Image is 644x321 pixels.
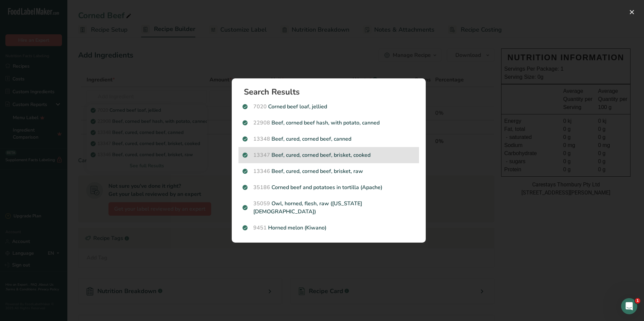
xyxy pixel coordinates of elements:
span: 13348 [253,135,270,143]
h1: Search Results [244,88,419,96]
p: Beef, cured, corned beef, brisket, cooked [243,151,415,159]
p: Horned melon (Kiwano) [243,224,415,232]
span: 13346 [253,168,270,175]
span: 1 [635,298,640,304]
p: Beef, corned beef hash, with potato, canned [243,119,415,127]
p: Corned beef loaf, jellied [243,103,415,111]
span: 13347 [253,151,270,159]
p: Owl, horned, flesh, raw ([US_STATE][DEMOGRAPHIC_DATA]) [243,200,415,216]
span: 22908 [253,119,270,127]
span: 35059 [253,200,270,207]
p: Corned beef and potatoes in tortilla (Apache) [243,183,415,191]
span: 9451 [253,224,267,231]
p: Beef, cured, corned beef, brisket, raw [243,167,415,175]
span: 35186 [253,184,270,191]
iframe: Intercom live chat [621,298,637,314]
p: Beef, cured, corned beef, canned [243,135,415,143]
span: 7020 [253,103,267,110]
